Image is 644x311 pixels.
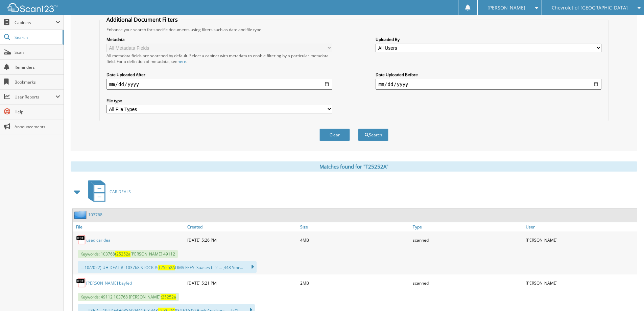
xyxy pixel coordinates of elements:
span: t25252a [161,294,176,300]
label: Uploaded By [376,37,601,42]
div: [DATE] 5:26 PM [186,233,299,247]
a: CAR DEALS [84,178,131,205]
a: here [177,59,186,64]
div: Enhance your search for specific documents using filters such as date and file type. [103,27,605,32]
button: Clear [319,129,350,141]
div: [PERSON_NAME] [524,276,637,290]
a: File [73,222,186,231]
div: scanned [411,233,524,247]
div: 2MB [299,276,411,290]
label: Date Uploaded Before [376,72,601,77]
a: Created [186,222,299,231]
span: Help [15,109,60,115]
label: File type [106,98,332,104]
a: [PERSON_NAME] bayfed [86,280,132,286]
legend: Additional Document Filters [103,16,181,23]
a: 103768 [88,212,102,218]
div: 4MB [299,233,411,247]
img: PDF.png [76,235,86,245]
span: Keywords: 49112 103768 [PERSON_NAME] [78,293,179,301]
img: PDF.png [76,278,86,288]
span: Chevrolet of [GEOGRAPHIC_DATA] [552,6,628,10]
input: end [376,79,601,90]
img: scan123-logo-white.svg [7,3,57,12]
div: Matches found for "T25252A" [71,161,637,172]
span: User Reports [15,94,55,100]
img: folder2.png [74,210,88,219]
a: User [524,222,637,231]
span: Reminders [15,64,60,70]
iframe: Chat Widget [610,279,644,311]
span: Search [15,35,59,40]
a: used car deal [86,237,112,243]
span: CAR DEALS [110,189,131,195]
div: ... 10/2022) UH DEAL #: 103768 STOCK #: DMV FEES: Saases iT 2 ... ,448 Stoc... [78,261,257,273]
div: All metadata fields are searched by default. Select a cabinet with metadata to enable filtering b... [106,53,332,64]
span: Scan [15,49,60,55]
div: [PERSON_NAME] [524,233,637,247]
a: Size [299,222,411,231]
div: [DATE] 5:21 PM [186,276,299,290]
span: Keywords: 103768 [PERSON_NAME] 49112 [78,250,178,258]
input: start [106,79,332,90]
a: Type [411,222,524,231]
span: Bookmarks [15,79,60,85]
label: Date Uploaded After [106,72,332,77]
span: T25252A [158,265,175,270]
span: [PERSON_NAME] [487,6,525,10]
span: Announcements [15,124,60,130]
button: Search [358,129,388,141]
span: t25252a [115,251,130,257]
div: scanned [411,276,524,290]
span: Cabinets [15,20,55,25]
label: Metadata [106,37,332,42]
